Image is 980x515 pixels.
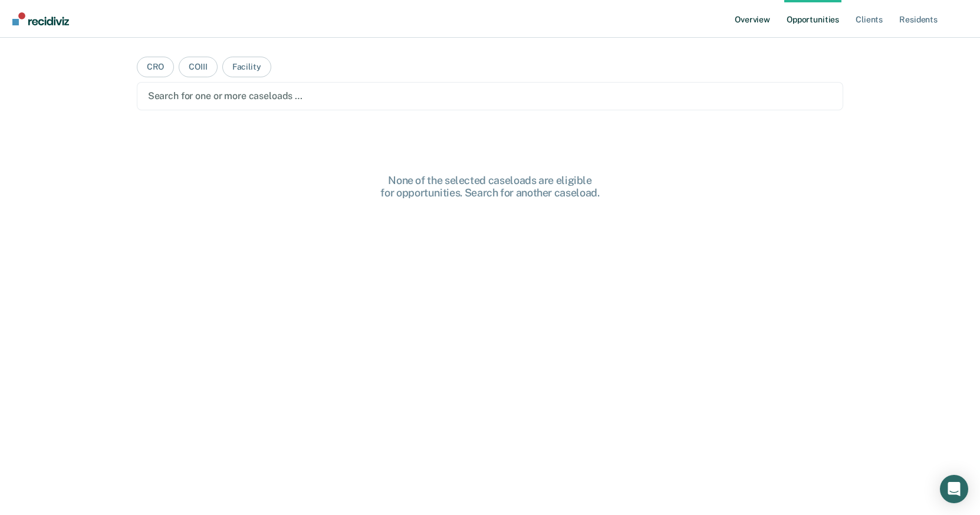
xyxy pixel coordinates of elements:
img: Recidiviz [12,12,69,25]
button: CRO [137,57,175,77]
button: Profile dropdown button [952,9,971,28]
div: Open Intercom Messenger [940,475,968,503]
button: COIII [179,57,217,77]
div: None of the selected caseloads are eligible for opportunities. Search for another caseload. [301,174,679,199]
button: Facility [222,57,271,77]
